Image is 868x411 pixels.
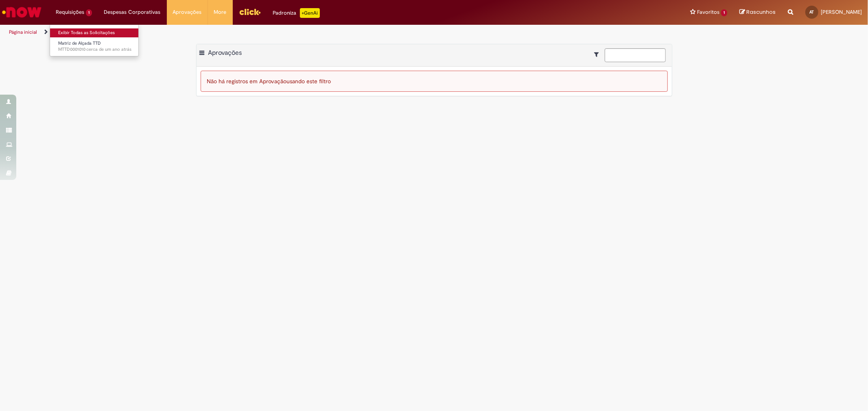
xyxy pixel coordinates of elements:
i: Mostrar filtros para: Suas Solicitações [595,52,603,57]
span: 1 [86,9,92,16]
img: click_logo_yellow_360x200.png [239,6,261,18]
span: Favoritos [697,8,719,16]
span: Matriz de Alçada TTD [58,40,101,46]
span: MTTD0001010 [58,46,131,53]
span: More [214,8,227,16]
span: Aprovações [208,49,242,57]
span: usando este filtro [287,78,331,85]
span: Despesas Corporativas [104,8,161,16]
span: AT [810,9,814,15]
span: Requisições [56,8,84,16]
ul: Requisições [50,24,139,56]
span: [PERSON_NAME] [821,9,862,15]
div: Não há registros em Aprovação [201,71,668,92]
a: Exibir Todas as Solicitações [50,28,140,37]
span: Rascunhos [746,8,776,16]
span: 1 [721,9,727,16]
ul: Trilhas de página [6,25,573,40]
img: ServiceNow [1,4,43,20]
div: Padroniza [273,8,320,18]
p: +GenAi [300,8,320,18]
a: Rascunhos [739,9,776,16]
a: Página inicial [9,29,37,35]
a: Aberto MTTD0001010 : Matriz de Alçada TTD [50,39,140,54]
span: cerca de um ano atrás [86,46,131,52]
span: Aprovações [173,8,202,16]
